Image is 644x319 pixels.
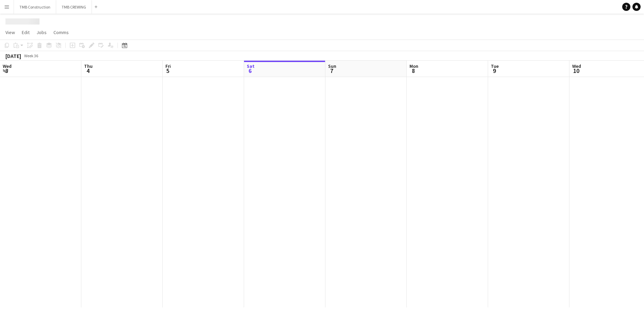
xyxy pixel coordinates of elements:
span: 3 [2,67,12,75]
span: 5 [164,67,171,75]
span: Comms [53,29,69,35]
span: Tue [491,63,499,69]
a: Jobs [34,28,49,37]
span: Sun [328,63,336,69]
span: Sat [247,63,255,69]
span: Thu [84,63,93,69]
span: Mon [409,63,418,69]
button: TMB CREWING [56,0,92,14]
a: Comms [51,28,71,37]
span: Wed [3,63,12,69]
div: [DATE] [5,52,21,59]
button: TMB Construction [14,0,56,14]
span: 10 [571,67,581,75]
span: Week 36 [22,53,39,58]
span: Edit [22,29,30,35]
span: View [5,29,15,35]
span: 6 [246,67,255,75]
span: Fri [165,63,171,69]
a: Edit [19,28,32,37]
span: 9 [490,67,499,75]
span: 4 [83,67,93,75]
span: Jobs [36,29,47,35]
span: 8 [408,67,418,75]
span: 7 [327,67,336,75]
span: Wed [572,63,581,69]
a: View [3,28,18,37]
